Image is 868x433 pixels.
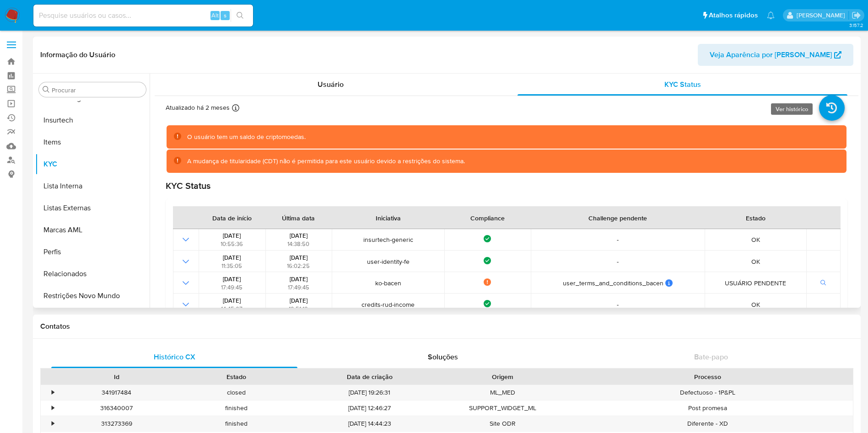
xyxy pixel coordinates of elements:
div: Processo [569,372,846,381]
span: Alt [211,11,219,20]
div: ML_MED [443,385,563,400]
div: Origem [449,372,556,381]
span: Soluções [428,352,458,362]
button: Relacionados [35,263,150,285]
span: Atalhos rápidos [709,11,758,20]
div: Diferente - XD [563,416,853,431]
div: 341917484 [57,385,177,400]
div: • [52,404,54,412]
div: Id [63,372,170,381]
button: Veja Aparência por [PERSON_NAME] [698,44,853,66]
div: SUPPORT_WIDGET_ML [443,401,563,416]
p: magno.ferreira@mercadopago.com.br [797,11,848,20]
span: s [224,11,226,20]
div: [DATE] 12:46:27 [297,401,443,416]
div: • [52,388,54,397]
div: Estado [183,372,290,381]
div: • [52,419,54,428]
button: Insurtech [35,109,150,131]
span: Histórico CX [154,352,195,362]
button: Procurar [43,86,50,93]
a: Sair [852,11,861,20]
button: Marcas AML [35,219,150,241]
div: closed [177,385,297,400]
a: Notificações [767,11,775,19]
h1: Informação do Usuário [40,50,115,59]
p: Atualizado há 2 meses [166,103,230,112]
span: Veja Aparência por [PERSON_NAME] [710,44,832,66]
button: Lista Interna [35,175,150,197]
button: KYC [35,153,150,175]
button: Perfis [35,241,150,263]
div: finished [177,401,297,416]
span: Bate-papo [694,352,728,362]
div: finished [177,416,297,431]
div: 316340007 [57,401,177,416]
div: Defectuoso - 1P&PL [563,385,853,400]
h1: Contatos [40,322,853,331]
div: [DATE] 19:26:31 [297,385,443,400]
span: Usuário [318,79,344,90]
button: search-icon [231,9,249,22]
div: [DATE] 14:44:23 [297,416,443,431]
div: Post promesa [563,401,853,416]
span: KYC Status [664,79,701,90]
button: Restrições Novo Mundo [35,285,150,307]
div: Site ODR [443,416,563,431]
input: Pesquise usuários ou casos... [33,10,253,21]
button: Listas Externas [35,197,150,219]
div: 313273369 [57,416,177,431]
div: Data de criação [303,372,437,381]
input: Procurar [52,86,142,94]
button: Items [35,131,150,153]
